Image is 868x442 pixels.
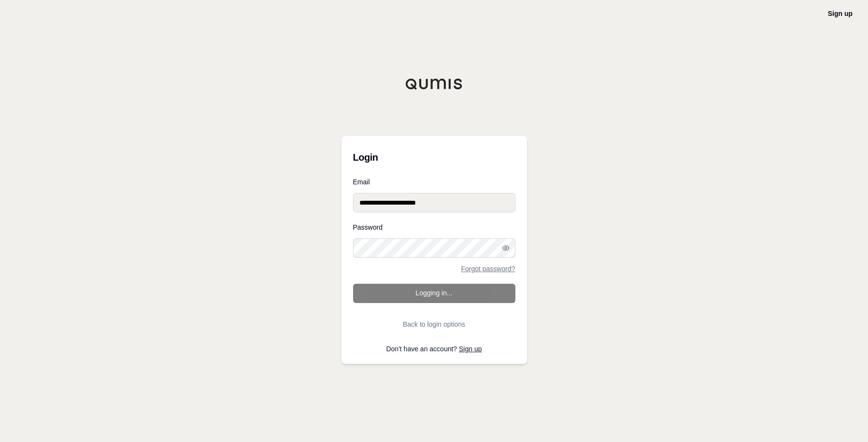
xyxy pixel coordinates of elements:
[459,345,482,353] a: Sign up
[353,315,515,334] button: Back to login options
[405,78,463,90] img: Qumis
[353,345,515,352] p: Don't have an account?
[353,148,515,167] h3: Login
[353,179,515,185] label: Email
[353,224,515,231] label: Password
[461,265,515,272] a: Forgot password?
[828,10,853,17] a: Sign up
